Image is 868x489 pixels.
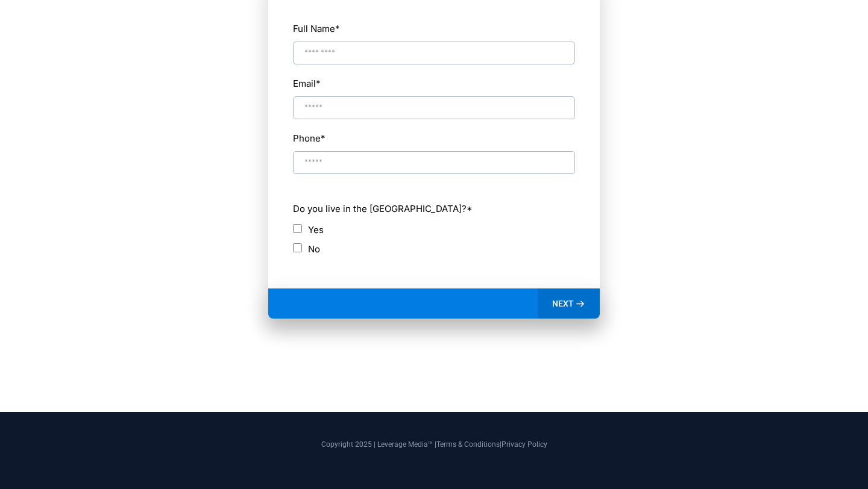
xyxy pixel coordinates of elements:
label: No [308,241,320,257]
label: Phone [293,130,325,146]
label: Do you live in the [GEOGRAPHIC_DATA]? [293,201,575,217]
span: NEXT [552,298,574,309]
a: Privacy Policy [502,440,547,449]
a: Terms & Conditions [436,440,500,449]
p: Copyright 2025 | Leverage Media™ | | [93,439,775,450]
label: Email [293,75,321,92]
label: Full Name [293,20,340,37]
label: Yes [308,222,324,238]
